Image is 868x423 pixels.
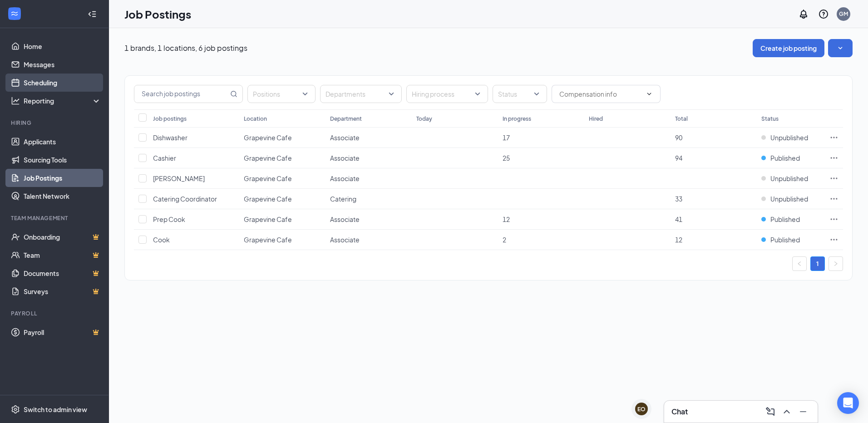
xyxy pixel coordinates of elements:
div: Open Intercom Messenger [837,392,859,414]
td: Associate [325,128,412,148]
span: left [797,261,802,266]
a: Applicants [24,133,101,151]
button: Minimize [796,404,810,419]
a: PayrollCrown [24,323,101,341]
span: 94 [675,154,682,162]
th: Total [671,109,757,128]
svg: Ellipses [829,194,838,203]
button: left [792,256,807,271]
span: Grapevine Cafe [244,215,292,223]
a: Messages [24,55,101,74]
div: Payroll [11,310,99,317]
span: Associate [330,174,360,182]
svg: Settings [11,405,20,414]
span: 2 [503,236,506,244]
a: Scheduling [24,74,101,92]
span: 25 [503,154,510,162]
svg: Minimize [798,406,809,417]
li: Next Page [829,256,843,271]
div: Location [244,115,267,123]
td: Grapevine Cafe [239,168,325,189]
a: DocumentsCrown [24,264,101,282]
span: 17 [503,133,510,142]
span: 33 [675,195,682,203]
span: Grapevine Cafe [244,174,292,182]
h3: Chat [671,407,688,417]
a: SurveysCrown [24,282,101,300]
svg: SmallChevronDown [836,44,845,53]
span: Catering [330,195,356,203]
span: Catering Coordinator [153,195,217,203]
th: In progress [498,109,584,128]
span: Unpublished [770,194,808,203]
span: Associate [330,236,360,244]
svg: Ellipses [829,235,838,244]
button: SmallChevronDown [828,39,853,57]
div: Hiring [11,119,99,127]
li: 1 [810,256,825,271]
div: Job postings [153,115,187,123]
span: Unpublished [770,133,808,142]
span: Grapevine Cafe [244,195,292,203]
td: Associate [325,168,412,189]
button: Create job posting [753,39,824,57]
span: Unpublished [770,174,808,183]
svg: Collapse [88,10,97,19]
span: Associate [330,133,360,142]
span: Published [770,235,800,244]
svg: Ellipses [829,174,838,183]
div: EO [637,405,646,413]
span: right [833,261,838,266]
span: Associate [330,154,360,162]
span: 12 [503,215,510,223]
a: Job Postings [24,169,101,187]
a: Talent Network [24,187,101,205]
td: Associate [325,230,412,250]
svg: Ellipses [829,215,838,224]
button: right [829,256,843,271]
td: Grapevine Cafe [239,148,325,168]
span: Published [770,153,800,162]
span: Grapevine Cafe [244,133,292,142]
span: 12 [675,236,682,244]
span: Prep Cook [153,215,185,223]
a: Sourcing Tools [24,151,101,169]
td: Associate [325,148,412,168]
td: Grapevine Cafe [239,230,325,250]
svg: QuestionInfo [818,9,829,20]
span: Cashier [153,154,176,162]
button: ComposeMessage [763,404,778,419]
svg: Notifications [798,9,809,20]
div: Switch to admin view [24,405,87,414]
span: Associate [330,215,360,223]
span: 41 [675,215,682,223]
svg: ComposeMessage [765,406,776,417]
a: OnboardingCrown [24,228,101,246]
button: ChevronUp [779,404,794,419]
svg: WorkstreamLogo [10,9,19,18]
input: Compensation info [559,89,642,99]
td: Grapevine Cafe [239,128,325,148]
a: 1 [811,257,824,271]
svg: Ellipses [829,153,838,162]
td: Grapevine Cafe [239,189,325,209]
th: Status [757,109,825,128]
span: Published [770,215,800,224]
svg: ChevronUp [781,406,792,417]
h1: Job Postings [124,6,191,22]
th: Hired [584,109,671,128]
svg: Analysis [11,96,20,105]
td: Catering [325,189,412,209]
span: Grapevine Cafe [244,236,292,244]
span: Dishwasher [153,133,187,142]
th: Today [412,109,498,128]
div: Department [330,115,362,123]
a: TeamCrown [24,246,101,264]
span: [PERSON_NAME] [153,174,205,182]
span: 90 [675,133,682,142]
svg: Ellipses [829,133,838,142]
a: Home [24,37,101,55]
p: 1 brands, 1 locations, 6 job postings [124,43,247,53]
div: Reporting [24,96,102,105]
span: Grapevine Cafe [244,154,292,162]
